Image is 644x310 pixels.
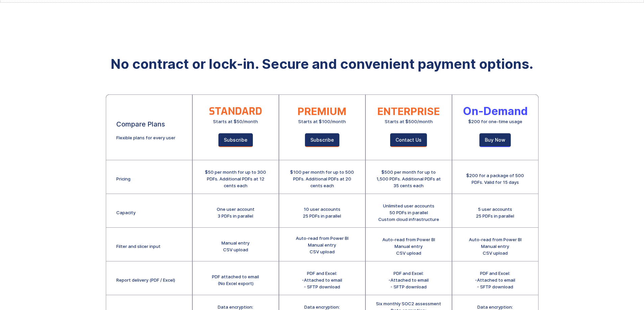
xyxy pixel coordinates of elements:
[377,108,440,115] div: ENTERPRISE
[382,236,435,256] div: Auto-read from Power BI Manual entry CSV upload
[297,108,347,115] div: PREMIUM
[296,235,349,255] div: Auto-read from Power BI Manual entry CSV upload
[116,243,161,250] div: Filter and slicer input
[218,133,253,147] a: Subscribe
[209,108,262,115] div: STANDARD
[298,118,346,125] div: Starts at $100/month
[385,118,433,125] div: Starts at $500/month
[378,202,439,223] div: Unlimited user accounts 50 PDFs in parallel Custom cloud infrastructure
[476,206,514,219] div: 5 user accounts 25 PDFs in parallel
[390,133,427,147] a: Contact Us
[116,121,165,128] div: Compare Plans
[302,270,342,290] div: PDF and Excel: -Attached to email - SFTP download
[217,206,255,219] div: One user account 3 PDFs in parallel
[289,169,355,189] div: $100 per month for up to 500 PDFs. Additional PDFs at 20 cents each
[212,273,259,287] div: PDF attached to email (No Excel export)
[463,108,528,115] div: On-Demand
[388,270,429,290] div: PDF and Excel: -Attached to email - SFTP download
[303,206,341,219] div: 10 user accounts 25 PDFs in parallel
[305,133,339,147] a: Subscribe
[116,277,175,283] div: Report delivery (PDF / Excel)
[475,270,515,290] div: PDF and Excel: -Attached to email - SFTP download
[462,172,528,186] div: $200 for a package of 500 PDFs. Valid for 15 days
[116,134,175,141] div: Flexible plans for every user
[116,175,130,182] div: Pricing
[469,236,522,256] div: Auto-read from Power BI Manual entry CSV upload
[376,169,442,189] div: $500 per month for up to 1,500 PDFs. Additional PDFs at 35 cents each
[116,209,136,216] div: Capacity
[203,169,268,189] div: $50 per month for up to 300 PDFs. Additional PDFs at 12 cents each
[479,133,511,147] a: Buy Now
[221,239,249,253] div: Manual entry CSV upload
[468,118,522,125] div: $200 for one-time usage
[111,56,533,72] strong: No contract or lock-in. Secure and convenient payment options.
[213,118,258,125] div: Starts at $50/month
